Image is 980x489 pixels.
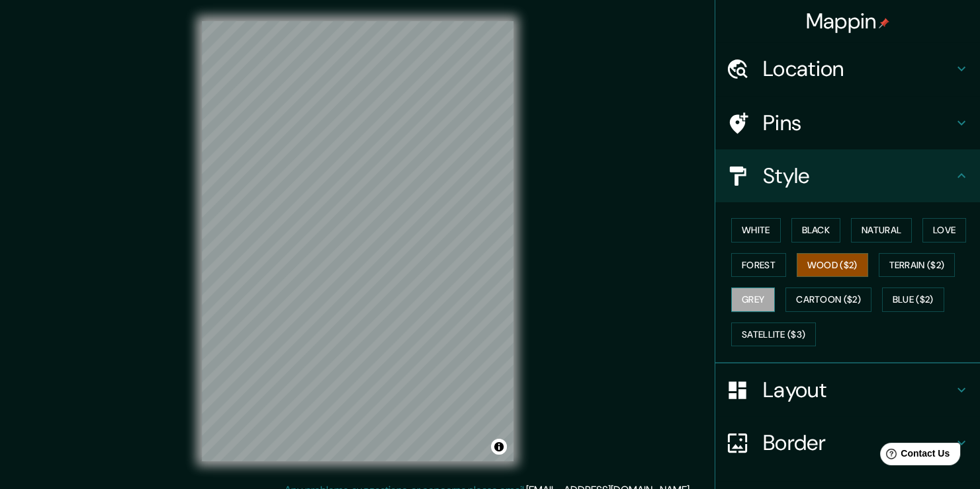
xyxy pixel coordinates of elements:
button: Love [922,218,966,243]
button: Wood ($2) [797,253,868,278]
img: pin-icon.png [879,18,889,28]
h4: Layout [763,377,954,403]
div: Location [715,42,980,95]
canvas: Map [202,21,513,461]
button: Black [791,218,841,243]
button: Toggle attribution [491,439,507,455]
iframe: Help widget launcher [862,437,965,474]
button: White [731,218,781,243]
button: Natural [851,218,912,243]
div: Layout [715,363,980,416]
h4: Border [763,430,954,456]
h4: Mappin [806,8,890,34]
div: Pins [715,96,980,149]
button: Satellite ($3) [731,322,816,347]
h4: Location [763,56,954,82]
button: Blue ($2) [882,287,944,312]
div: Border [715,416,980,469]
button: Cartoon ($2) [785,287,871,312]
h4: Pins [763,110,954,136]
h4: Style [763,163,954,189]
div: Style [715,149,980,202]
button: Forest [731,253,786,278]
button: Terrain ($2) [879,253,956,278]
button: Grey [731,287,775,312]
